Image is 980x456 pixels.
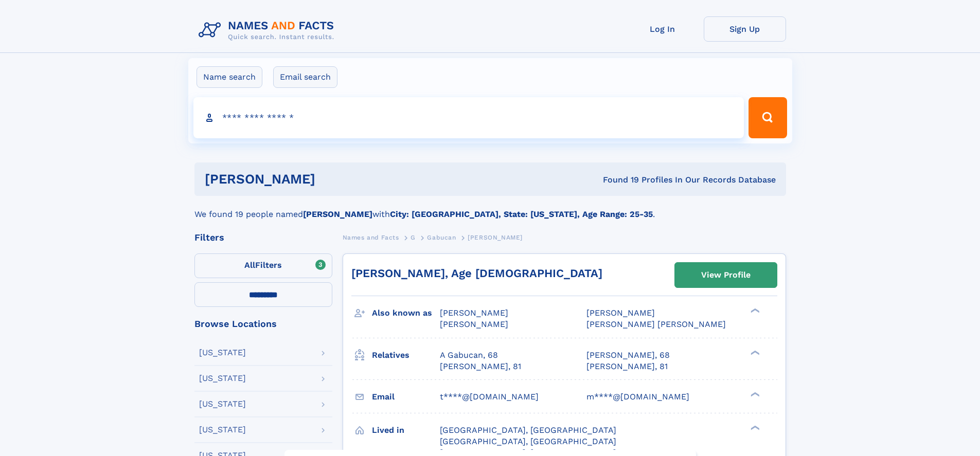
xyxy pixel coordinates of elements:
[748,307,760,314] div: ❯
[427,231,456,244] a: Gabucan
[440,350,498,361] a: A Gabucan, 68
[199,400,246,408] div: [US_STATE]
[273,66,337,88] label: Email search
[372,422,440,439] h3: Lived in
[303,209,372,219] b: [PERSON_NAME]
[675,263,777,287] a: View Profile
[748,391,760,397] div: ❯
[586,350,670,361] a: [PERSON_NAME], 68
[748,424,760,431] div: ❯
[372,388,440,406] h3: Email
[194,319,332,329] div: Browse Locations
[440,361,521,372] a: [PERSON_NAME], 81
[193,97,744,138] input: search input
[194,233,332,242] div: Filters
[199,349,246,357] div: [US_STATE]
[194,253,332,278] label: Filters
[749,97,787,138] button: Search Button
[390,209,653,219] b: City: [GEOGRAPHIC_DATA], State: [US_STATE], Age Range: 25-35
[440,436,616,446] span: [GEOGRAPHIC_DATA], [GEOGRAPHIC_DATA]
[194,16,343,44] img: Logo Names and Facts
[586,361,668,372] a: [PERSON_NAME], 81
[205,173,459,186] h1: [PERSON_NAME]
[468,234,523,241] span: [PERSON_NAME]
[244,260,255,270] span: All
[343,231,399,244] a: Names and Facts
[372,346,440,364] h3: Relatives
[459,174,776,186] div: Found 19 Profiles In Our Records Database
[704,16,786,42] a: Sign Up
[351,267,602,280] a: [PERSON_NAME], Age [DEMOGRAPHIC_DATA]
[427,234,456,241] span: Gabucan
[411,231,416,244] a: G
[701,263,751,287] div: View Profile
[197,66,262,88] label: Name search
[199,374,246,382] div: [US_STATE]
[748,349,760,356] div: ❯
[194,196,786,221] div: We found 19 people named with .
[199,426,246,434] div: [US_STATE]
[586,319,726,329] span: [PERSON_NAME] [PERSON_NAME]
[440,308,508,318] span: [PERSON_NAME]
[440,319,508,329] span: [PERSON_NAME]
[411,234,416,241] span: G
[372,304,440,322] h3: Also known as
[440,425,616,435] span: [GEOGRAPHIC_DATA], [GEOGRAPHIC_DATA]
[586,308,655,318] span: [PERSON_NAME]
[621,16,704,42] a: Log In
